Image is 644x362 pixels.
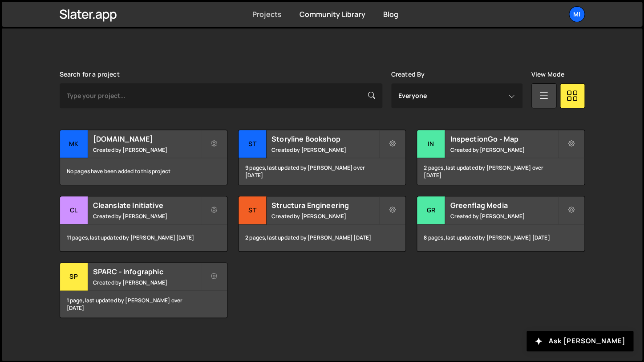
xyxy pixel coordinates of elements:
[60,158,227,185] div: No pages have been added to this project
[271,200,379,210] h2: Structura Engineering
[271,134,379,144] h2: Storyline Bookshop
[531,71,564,78] label: View Mode
[271,146,379,154] small: Created by [PERSON_NAME]
[417,130,445,158] div: In
[60,263,88,291] div: SP
[93,279,200,286] small: Created by [PERSON_NAME]
[60,130,227,185] a: mk [DOMAIN_NAME] Created by [PERSON_NAME] No pages have been added to this project
[450,146,557,154] small: Created by [PERSON_NAME]
[569,6,585,22] a: Mi
[450,212,557,220] small: Created by [PERSON_NAME]
[417,224,584,251] div: 8 pages, last updated by [PERSON_NAME] [DATE]
[391,71,425,78] label: Created By
[271,212,379,220] small: Created by [PERSON_NAME]
[450,134,557,144] h2: InspectionGo - Map
[417,130,584,185] a: In InspectionGo - Map Created by [PERSON_NAME] 2 pages, last updated by [PERSON_NAME] over [DATE]
[239,158,405,185] div: 9 pages, last updated by [PERSON_NAME] over [DATE]
[238,130,406,185] a: St Storyline Bookshop Created by [PERSON_NAME] 9 pages, last updated by [PERSON_NAME] over [DATE]
[93,200,200,210] h2: Cleanslate Initiative
[238,196,406,252] a: St Structura Engineering Created by [PERSON_NAME] 2 pages, last updated by [PERSON_NAME] [DATE]
[60,196,227,252] a: Cl Cleanslate Initiative Created by [PERSON_NAME] 11 pages, last updated by [PERSON_NAME] [DATE]
[300,9,365,19] a: Community Library
[239,196,267,224] div: St
[93,212,200,220] small: Created by [PERSON_NAME]
[527,331,633,351] button: Ask [PERSON_NAME]
[60,224,227,251] div: 11 pages, last updated by [PERSON_NAME] [DATE]
[93,146,200,154] small: Created by [PERSON_NAME]
[60,71,120,78] label: Search for a project
[60,291,227,317] div: 1 page, last updated by [PERSON_NAME] over [DATE]
[417,158,584,185] div: 2 pages, last updated by [PERSON_NAME] over [DATE]
[450,200,557,210] h2: Greenflag Media
[417,196,445,224] div: Gr
[239,224,405,251] div: 2 pages, last updated by [PERSON_NAME] [DATE]
[60,196,88,224] div: Cl
[239,130,267,158] div: St
[60,262,227,318] a: SP SPARC - Infographic Created by [PERSON_NAME] 1 page, last updated by [PERSON_NAME] over [DATE]
[93,267,200,277] h2: SPARC - Infographic
[60,130,88,158] div: mk
[383,9,399,19] a: Blog
[93,134,200,144] h2: [DOMAIN_NAME]
[417,196,584,252] a: Gr Greenflag Media Created by [PERSON_NAME] 8 pages, last updated by [PERSON_NAME] [DATE]
[60,83,382,108] input: Type your project...
[252,9,282,19] a: Projects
